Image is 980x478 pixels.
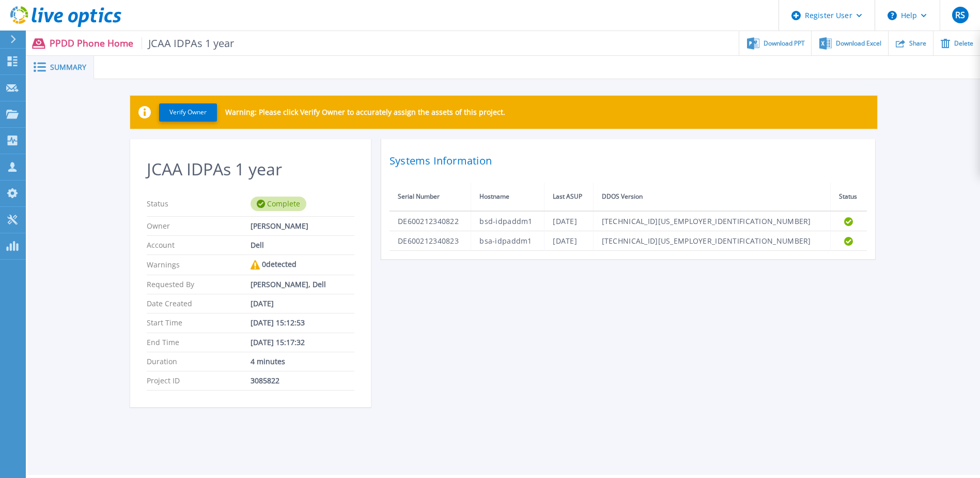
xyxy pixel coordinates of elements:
[390,211,471,231] td: DE600212340822
[471,211,545,231] td: bsd-idpaddm1
[593,183,830,211] th: DDOS Version
[50,37,235,49] p: PPDD Phone Home
[251,338,354,347] div: [DATE] 15:17:32
[955,11,965,19] span: RS
[593,211,830,231] td: [TECHNICAL_ID][US_EMPLOYER_IDENTIFICATION_NUMBER]
[147,280,251,289] p: Requested By
[251,222,354,230] div: [PERSON_NAME]
[390,183,471,211] th: Serial Number
[147,241,251,249] p: Account
[471,231,545,251] td: bsa-idpaddm1
[251,300,354,308] div: [DATE]
[142,37,235,49] span: JCAA IDPAs 1 year
[836,40,881,47] span: Download Excel
[545,231,593,251] td: [DATE]
[159,103,217,122] button: Verify Owner
[251,241,354,249] div: Dell
[251,260,354,270] div: 0 detected
[545,211,593,231] td: [DATE]
[147,319,251,327] p: Start Time
[147,338,251,347] p: End Time
[225,108,505,116] p: Warning: Please click Verify Owner to accurately assign the assets of this project.
[147,222,251,230] p: Owner
[471,183,545,211] th: Hostname
[147,300,251,308] p: Date Created
[251,319,354,327] div: [DATE] 15:12:53
[251,280,354,289] div: [PERSON_NAME], Dell
[147,160,354,179] h2: JCAA IDPAs 1 year
[764,40,805,47] span: Download PPT
[147,260,251,270] p: Warnings
[147,377,251,385] p: Project ID
[545,183,593,211] th: Last ASUP
[954,40,973,47] span: Delete
[390,152,867,170] h2: Systems Information
[390,231,471,251] td: DE600212340823
[830,183,867,211] th: Status
[593,231,830,251] td: [TECHNICAL_ID][US_EMPLOYER_IDENTIFICATION_NUMBER]
[50,64,86,71] span: Summary
[909,40,926,47] span: Share
[251,197,306,211] div: Complete
[147,197,251,211] p: Status
[251,357,354,366] div: 4 minutes
[251,377,354,385] div: 3085822
[147,357,251,366] p: Duration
